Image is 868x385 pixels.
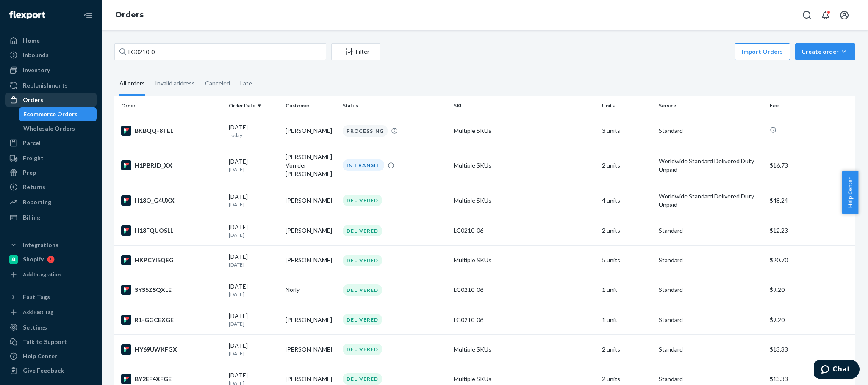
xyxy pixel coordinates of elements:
a: Orders [5,93,97,107]
td: Multiple SKUs [450,245,599,275]
button: Integrations [5,238,97,252]
a: Inventory [5,63,97,77]
div: Canceled [205,72,230,94]
div: H13FQUOSLL [121,225,222,236]
p: [DATE] [229,166,279,173]
p: Worldwide Standard Delivered Duty Unpaid [659,192,763,209]
button: Fast Tags [5,290,97,304]
th: Units [599,96,655,116]
img: Flexport logo [9,11,45,19]
div: Parcel [23,139,41,147]
button: Give Feedback [5,364,97,377]
div: R1-GGCEXGE [121,315,222,325]
td: [PERSON_NAME] [282,305,339,335]
button: Open account menu [836,7,853,24]
ol: breadcrumbs [108,3,150,27]
div: Customer [286,102,336,109]
div: [DATE] [229,157,279,173]
p: Standard [659,345,763,354]
button: Create order [795,43,855,60]
div: [DATE] [229,253,279,268]
p: [DATE] [229,231,279,239]
div: Ecommerce Orders [23,110,78,118]
div: Add Fast Tag [23,308,53,316]
div: Give Feedback [23,366,64,375]
td: [PERSON_NAME] [282,335,339,364]
div: HKPCYI5QEG [121,255,222,265]
div: [DATE] [229,282,279,298]
th: Order Date [225,96,282,116]
p: Standard [659,316,763,324]
div: Shopify [23,255,44,264]
div: Replenishments [23,81,68,90]
a: Home [5,34,97,47]
div: SYS5ZSQXLE [121,285,222,295]
span: Help Center [842,171,858,214]
td: 5 units [599,245,655,275]
button: Close Navigation [80,7,97,24]
div: HY69UWKFGX [121,344,222,355]
button: Open notifications [817,7,834,24]
p: Worldwide Standard Delivered Duty Unpaid [659,157,763,174]
td: Multiple SKUs [450,116,599,146]
div: H13Q_G4UXX [121,195,222,206]
div: Late [240,72,252,94]
div: LG0210-06 [454,226,595,235]
p: [DATE] [229,350,279,357]
p: Standard [659,126,763,135]
p: Standard [659,375,763,383]
a: Returns [5,180,97,194]
a: Prep [5,166,97,179]
div: [DATE] [229,123,279,139]
div: DELIVERED [343,225,382,236]
td: $12.23 [766,216,855,245]
button: Open Search Box [799,7,815,24]
td: [PERSON_NAME] [282,216,339,245]
div: Returns [23,183,45,191]
button: Filter [331,43,380,60]
div: Prep [23,168,36,177]
td: 2 units [599,146,655,185]
div: Billing [23,213,40,222]
td: 1 unit [599,305,655,335]
th: Order [114,96,225,116]
div: DELIVERED [343,314,382,325]
div: LG0210-06 [454,316,595,324]
td: $13.33 [766,335,855,364]
a: Add Fast Tag [5,307,97,317]
td: 2 units [599,216,655,245]
div: H1PBRJD_XX [121,160,222,170]
div: Talk to Support [23,338,67,346]
a: Replenishments [5,79,97,92]
p: Standard [659,286,763,294]
div: IN TRANSIT [343,159,384,171]
div: [DATE] [229,341,279,357]
td: $9.20 [766,305,855,335]
td: Multiple SKUs [450,335,599,364]
div: Fast Tags [23,293,50,301]
td: Multiple SKUs [450,185,599,216]
div: [DATE] [229,223,279,239]
p: [DATE] [229,320,279,327]
a: Reporting [5,195,97,209]
td: $9.20 [766,275,855,305]
button: Talk to Support [5,335,97,349]
td: 2 units [599,335,655,364]
div: Filter [332,47,380,56]
a: Ecommerce Orders [19,107,97,121]
div: DELIVERED [343,284,382,296]
td: 4 units [599,185,655,216]
div: BY2EF4XFGE [121,374,222,384]
div: Add Integration [23,271,61,278]
a: Freight [5,151,97,165]
input: Search orders [114,43,326,60]
div: DELIVERED [343,195,382,206]
div: DELIVERED [343,373,382,385]
iframe: Opens a widget where you can chat to one of our agents [814,360,860,381]
div: LG0210-06 [454,286,595,294]
th: Fee [766,96,855,116]
td: Multiple SKUs [450,146,599,185]
div: Orders [23,96,43,104]
a: Add Integration [5,269,97,280]
div: PROCESSING [343,125,388,137]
